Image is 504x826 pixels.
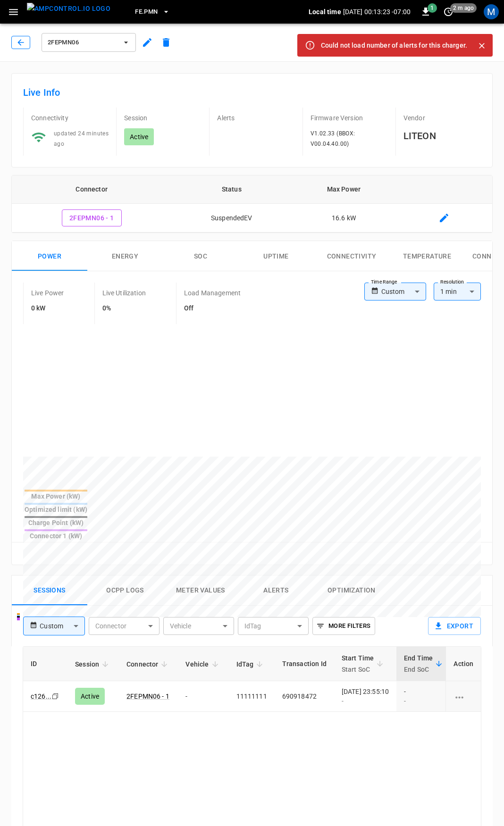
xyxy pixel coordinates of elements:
p: End SoC [404,664,433,675]
p: Load Management [184,288,241,298]
p: Start SoC [342,664,374,675]
th: Status [171,175,292,204]
td: SuspendedEV [171,204,292,233]
div: profile-icon [484,4,499,19]
button: Ocpp logs [87,576,163,606]
span: IdTag [236,659,266,670]
button: Meter Values [163,576,238,606]
p: Session [124,113,202,123]
button: Temperature [389,241,465,271]
span: FE.PMN [135,7,158,17]
div: Custom [40,617,84,635]
span: updated 24 minutes ago [54,130,109,147]
p: Firmware Version [311,113,388,123]
p: Connectivity [31,113,109,123]
div: Start Time [342,652,374,675]
h6: 0 kW [31,303,64,314]
div: Could not load number of alerts for this charger. [321,37,467,54]
button: FE.PMN [131,3,174,21]
table: connector table [12,175,492,233]
div: 1 min [434,283,481,300]
button: More Filters [312,617,375,635]
p: Vendor [403,113,481,123]
span: V1.02.33 (BBOX: V00.04.40.00) [311,130,355,147]
div: End Time [404,652,433,675]
th: Transaction Id [275,647,334,681]
span: 1 [428,3,437,13]
span: 2FEPMN06 [48,37,118,48]
button: Close [475,39,489,53]
button: Alerts [238,576,314,606]
label: Time Range [371,278,397,286]
h6: Live Info [23,85,481,100]
span: Session [75,659,111,670]
h6: Off [184,303,241,314]
button: Energy [87,241,163,271]
h6: 0% [102,303,146,314]
p: Live Utilization [102,288,146,298]
button: set refresh interval [441,4,456,19]
p: Live Power [31,288,64,298]
p: [DATE] 00:13:23 -07:00 [343,7,411,17]
span: Connector [126,659,170,670]
div: Custom [381,283,426,300]
td: 16.6 kW [292,204,395,233]
label: Resolution [440,278,464,286]
span: Vehicle [185,659,221,670]
th: ID [23,647,67,681]
th: Connector [12,175,171,204]
button: Optimization [314,576,389,606]
p: Active [130,132,148,142]
button: SOC [163,241,238,271]
button: 2FEPMN06 - 1 [62,209,122,227]
button: Uptime [238,241,314,271]
p: Alerts [217,113,294,123]
p: Local time [309,7,341,17]
div: charging session options [454,692,473,701]
img: ampcontrol.io logo [27,3,110,15]
th: Max Power [292,175,395,204]
th: Action [445,647,481,681]
h6: LITEON [403,128,481,143]
button: 2FEPMN06 [42,33,136,52]
button: Power [12,241,87,271]
button: Connectivity [314,241,389,271]
button: Export [428,617,481,635]
span: 2 m ago [450,3,477,13]
button: Sessions [12,576,87,606]
span: Start TimeStart SoC [342,652,386,675]
span: End TimeEnd SoC [404,652,445,675]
